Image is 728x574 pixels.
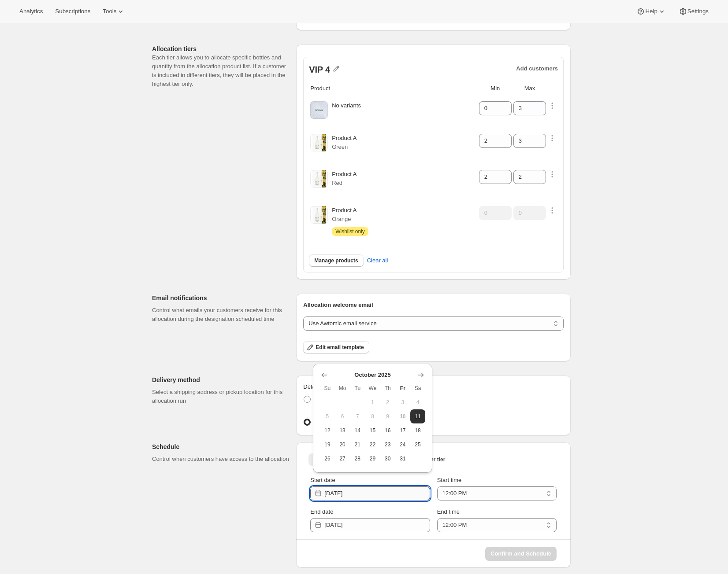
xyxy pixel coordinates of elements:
span: VIP 4 [309,64,330,76]
button: Thursday October 23 2025 [380,438,395,452]
span: 24 [399,441,407,448]
span: Su [323,385,331,392]
p: Select a shipping address or pickup location for this allocation run [152,388,289,405]
button: Wednesday October 1 2025 [365,395,380,409]
button: Wednesday October 22 2025 [365,438,380,452]
span: 19 [323,441,331,448]
th: Saturday [410,381,425,395]
button: Wednesday October 15 2025 [365,423,380,438]
p: Product A [332,134,357,143]
button: Thursday October 16 2025 [380,423,395,438]
span: Tools [103,8,116,15]
span: 26 [323,455,331,462]
button: Saturday October 11 2025 [410,409,425,423]
th: Tuesday [350,381,365,395]
button: Same schedule for all tiers [308,453,386,466]
button: Tuesday October 21 2025 [350,438,365,452]
p: Product A [332,170,357,179]
button: Friday October 31 2025 [395,452,410,466]
p: Email notifications [152,294,289,302]
span: 25 [414,441,422,448]
p: No variants [332,101,361,110]
span: 1 [368,399,376,406]
button: Thursday October 2 2025 [380,395,395,409]
span: 16 [384,427,392,434]
span: Tu [353,385,361,392]
p: Product [310,84,330,93]
button: Show next month, November 2025 [415,369,427,381]
p: Schedule [152,442,289,451]
span: 9 [384,413,392,420]
button: Tuesday October 7 2025 [350,409,365,423]
span: 3 [399,399,407,406]
button: Friday October 24 2025 [395,438,410,452]
button: Subscriptions [50,5,96,18]
img: No variants [310,101,328,119]
span: 2 [384,399,392,406]
p: Add customers [516,64,558,73]
span: 22 [368,441,376,448]
span: 5 [323,413,331,420]
span: 12 [323,427,331,434]
button: Today Friday October 10 2025 [395,409,410,423]
p: Control when customers have access to the allocation [152,455,289,464]
span: Start date [310,477,335,483]
button: Edit email template [303,341,369,353]
span: 20 [338,441,346,448]
span: 4 [414,399,422,406]
p: Max [513,84,546,93]
button: Sunday October 5 2025 [320,409,335,423]
th: Thursday [380,381,395,395]
button: Sunday October 12 2025 [320,423,335,438]
span: Default delivery method [303,383,364,390]
span: Settings [687,8,709,15]
span: Mo [338,385,346,392]
p: Green [332,143,357,151]
span: 21 [353,441,361,448]
p: Product A [332,206,368,215]
button: Monday October 27 2025 [335,452,350,466]
p: Orange [332,215,368,224]
button: Sunday October 26 2025 [320,452,335,466]
button: Manage products [309,254,363,267]
div: Same schedule for all tiers [303,469,564,539]
span: Subscriptions [55,8,90,15]
span: Clear all [367,256,388,265]
span: Help [645,8,657,15]
button: Tuesday October 14 2025 [350,423,365,438]
span: Sa [414,385,422,392]
button: Sunday October 19 2025 [320,438,335,452]
button: Help [631,5,671,18]
th: Monday [335,381,350,395]
button: Analytics [14,5,48,18]
span: End date [310,508,333,515]
span: We [368,385,376,392]
span: 30 [384,455,392,462]
button: Monday October 20 2025 [335,438,350,452]
button: Show previous month, September 2025 [318,369,331,381]
button: Saturday October 25 2025 [410,438,425,452]
p: Allocation welcome email [303,301,564,309]
button: Saturday October 4 2025 [410,395,425,409]
button: Friday October 17 2025 [395,423,410,438]
span: End time [437,508,460,515]
span: Analytics [19,8,43,15]
button: Settings [673,5,714,18]
span: 11 [414,413,422,420]
span: Edit email template [316,344,364,351]
span: 27 [338,455,346,462]
span: 28 [353,455,361,462]
button: Monday October 13 2025 [335,423,350,438]
button: Thursday October 9 2025 [380,409,395,423]
button: Wednesday October 29 2025 [365,452,380,466]
span: 23 [384,441,392,448]
span: 13 [338,427,346,434]
span: 7 [353,413,361,420]
span: 6 [338,413,346,420]
span: Manage products [314,257,358,264]
span: 17 [399,427,407,434]
p: Allocation tiers [152,44,289,53]
span: 18 [414,427,422,434]
button: Tuesday October 28 2025 [350,452,365,466]
th: Sunday [320,381,335,395]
